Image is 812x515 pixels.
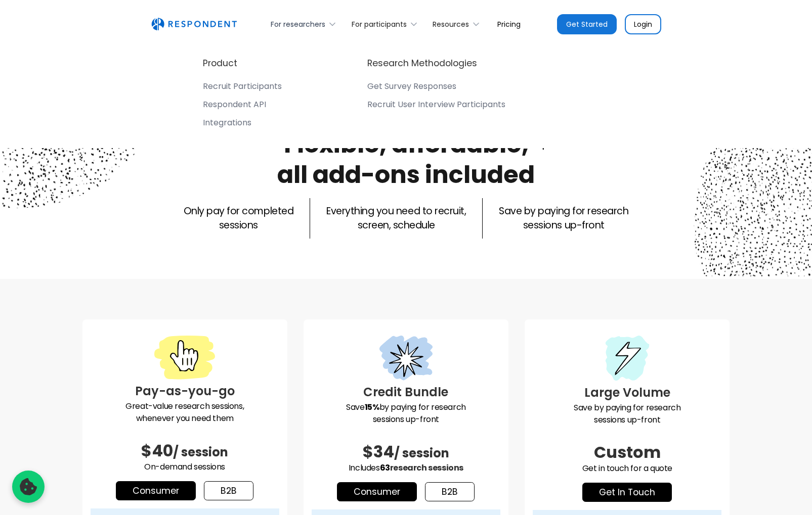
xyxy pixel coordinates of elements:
img: Untitled UI logotext [151,18,237,31]
a: Integrations [203,118,282,132]
span: 63 [380,462,390,474]
div: Recruit Participants [203,81,282,91]
span: / session [394,445,449,461]
p: Save by paying for research sessions up-front [499,204,628,232]
a: b2b [204,481,253,500]
div: Resources [427,12,489,36]
span: $40 [141,439,173,462]
a: Recruit User Interview Participants [367,100,505,114]
a: Get Started [557,14,617,34]
a: Consumer [337,482,417,501]
a: Respondent API [203,100,282,114]
p: Includes [312,462,500,474]
p: Great-value research sessions, whenever you need them [91,400,279,425]
div: Resources [433,19,469,29]
a: b2b [425,482,475,501]
div: For participants [352,19,407,29]
h4: Product [203,57,237,69]
span: / session [173,444,228,460]
p: Get in touch for a quote [533,462,721,475]
div: Respondent API [203,100,266,110]
h3: Credit Bundle [312,383,500,401]
div: For researchers [265,12,346,36]
h3: Pay-as-you-go [91,382,279,400]
a: Recruit Participants [203,81,282,96]
div: Recruit User Interview Participants [367,100,505,110]
div: Integrations [203,118,251,128]
a: get in touch [582,483,672,502]
div: For participants [346,12,426,36]
h4: Research Methodologies [367,57,477,69]
p: Everything you need to recruit, screen, schedule [326,204,466,232]
a: Login [625,14,661,34]
a: Pricing [489,12,529,36]
span: research sessions [390,462,463,474]
a: Get Survey Responses [367,81,505,96]
h1: Flexible, affordable, all add-ons included [277,127,535,192]
div: For researchers [271,19,325,29]
div: Get Survey Responses [367,81,456,91]
strong: 15% [365,401,379,413]
span: Custom [594,441,661,463]
h3: Large Volume [533,384,721,402]
span: $34 [363,440,394,463]
a: home [151,18,237,31]
p: Only pay for completed sessions [184,204,293,232]
p: On-demand sessions [91,461,279,473]
a: Consumer [116,481,196,500]
p: Save by paying for research sessions up-front [312,401,500,426]
p: Save by paying for research sessions up-front [533,402,721,426]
